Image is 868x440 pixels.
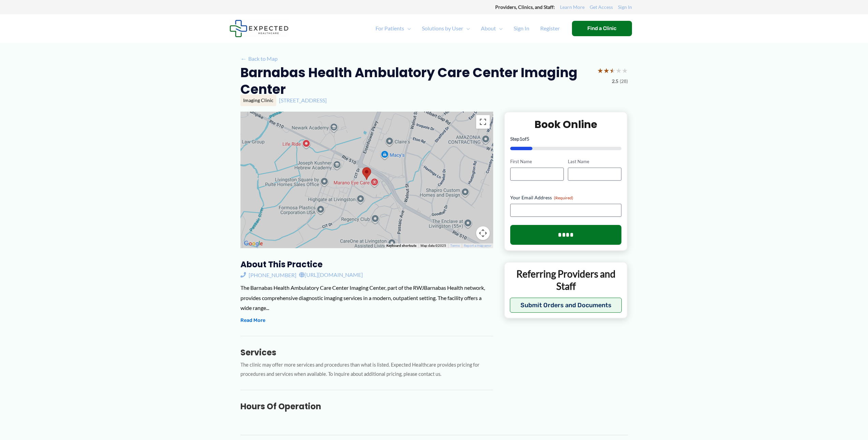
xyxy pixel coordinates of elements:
[240,64,592,98] h2: Barnabas Health Ambulatory Care Center Imaging Center
[527,136,529,142] span: 5
[240,360,493,379] p: The clinic may offer more services and procedures than what is listed. Expected Healthcare provid...
[386,243,416,248] button: Keyboard shortcuts
[376,16,404,40] span: For Patients
[240,316,265,325] button: Read More
[370,16,416,40] a: For PatientsMenu Toggle
[510,298,622,313] button: Submit Orders and Documents
[603,64,609,77] span: ★
[421,244,446,247] span: Map data ©2025
[510,158,564,165] label: First Name
[590,3,613,12] a: Get Access
[422,16,463,40] span: Solutions by User
[242,239,265,248] a: Open this area in Google Maps (opens a new window)
[242,239,265,248] img: Google
[616,64,622,77] span: ★
[612,77,618,86] span: 2.5
[240,54,278,64] a: ←Back to Map
[370,16,565,40] nav: Primary Site Navigation
[510,194,622,201] label: Your Email Address
[618,3,632,12] a: Sign In
[404,16,411,40] span: Menu Toggle
[279,97,327,103] a: [STREET_ADDRESS]
[554,195,573,200] span: (Required)
[240,283,493,313] div: The Barnabas Health Ambulatory Care Center Imaging Center, part of the RWJBarnabas Health network...
[299,270,363,280] a: [URL][DOMAIN_NAME]
[609,64,616,77] span: ★
[535,16,565,40] a: Register
[560,3,585,12] a: Learn More
[450,244,460,247] a: Terms (opens in new tab)
[240,347,493,358] h3: Services
[508,16,535,40] a: Sign In
[240,55,247,62] span: ←
[568,158,621,165] label: Last Name
[495,4,555,10] strong: Providers, Clinics, and Staff:
[240,259,493,270] h3: About this practice
[240,401,493,412] h3: Hours of Operation
[540,16,560,40] span: Register
[622,64,628,77] span: ★
[572,21,632,36] a: Find a Clinic
[514,16,529,40] span: Sign In
[240,270,296,280] a: [PHONE_NUMBER]
[510,137,622,141] p: Step of
[597,64,603,77] span: ★
[416,16,475,40] a: Solutions by UserMenu Toggle
[475,16,508,40] a: AboutMenu Toggle
[476,226,490,240] button: Map camera controls
[620,77,628,86] span: (28)
[510,118,622,131] h2: Book Online
[464,244,491,247] a: Report a map error
[463,16,470,40] span: Menu Toggle
[240,95,276,106] div: Imaging Clinic
[510,268,622,293] p: Referring Providers and Staff
[496,16,503,40] span: Menu Toggle
[519,136,522,142] span: 1
[230,20,289,37] img: Expected Healthcare Logo - side, dark font, small
[476,115,490,129] button: Toggle fullscreen view
[481,16,496,40] span: About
